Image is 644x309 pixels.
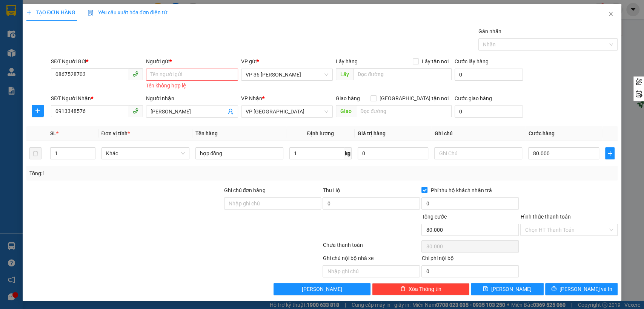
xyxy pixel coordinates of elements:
div: VP gửi [241,57,333,66]
span: Lấy hàng [336,58,358,64]
span: Cước hàng [528,130,554,136]
button: Close [600,4,621,25]
label: Hình thức thanh toán [520,214,570,220]
span: Phí thu hộ khách nhận trả [427,186,495,194]
label: Cước lấy hàng [455,58,489,64]
span: close [608,11,614,17]
span: Lấy tận nơi [419,57,452,66]
button: printer[PERSON_NAME] và In [545,283,618,295]
span: Giá trị hàng [358,130,386,136]
div: Tổng: 1 [29,169,249,177]
button: save[PERSON_NAME] [471,283,543,295]
th: Ghi chú [431,126,525,141]
input: Ghi chú đơn hàng [224,197,321,210]
span: Khác [106,148,185,159]
span: [GEOGRAPHIC_DATA] tận nơi [377,94,452,102]
div: Ghi chú nội bộ nhà xe [323,254,420,265]
span: phone [132,108,138,114]
span: plus [606,150,614,156]
span: delete [400,286,406,292]
span: [PERSON_NAME] [491,285,532,293]
span: phone [132,71,138,77]
label: Cước giao hàng [455,95,492,101]
button: plus [605,147,615,159]
span: Thu Hộ [323,187,340,193]
span: Yêu cầu xuất hóa đơn điện tử [88,9,167,15]
input: VD: Bàn, Ghế [195,147,283,159]
span: plus [26,10,32,15]
button: deleteXóa Thông tin [372,283,469,295]
button: plus [32,105,44,117]
span: Định lượng [307,130,334,136]
div: Chưa thanh toán [322,241,421,254]
div: Tên không hợp lệ [146,81,238,90]
span: SL [50,130,56,136]
input: Dọc đường [356,105,452,117]
span: TẠO ĐƠN HÀNG [26,9,75,15]
span: [PERSON_NAME] [302,285,342,293]
div: SĐT Người Gửi [51,57,143,66]
span: VP Đà Nẵng [246,106,329,117]
img: icon [88,10,94,16]
input: Dọc đường [353,68,452,80]
input: Nhập ghi chú [323,265,420,277]
span: VP 36 Hồng Tiến [246,69,329,80]
input: Cước giao hàng [455,106,523,118]
span: save [483,286,488,292]
span: VP Nhận [241,95,262,101]
div: Người gửi [146,57,238,66]
button: [PERSON_NAME] [274,283,371,295]
span: Đơn vị tính [101,130,130,136]
div: Chi phí nội bộ [421,254,519,265]
span: Lấy [336,68,353,80]
span: [PERSON_NAME] và In [559,285,612,293]
button: delete [29,147,41,159]
div: SĐT Người Nhận [51,94,143,102]
span: plus [32,108,43,114]
span: Tên hàng [195,130,218,136]
span: Xóa Thông tin [409,285,441,293]
input: 0 [358,147,429,159]
span: Giao [336,105,356,117]
span: user-add [227,109,234,115]
div: Người nhận [146,94,238,102]
span: printer [551,286,556,292]
span: kg [344,147,352,159]
label: Ghi chú đơn hàng [224,187,266,193]
span: Giao hàng [336,95,360,101]
span: Tổng cước [421,214,446,220]
label: Gán nhãn [478,28,501,34]
input: Ghi Chú [434,147,522,159]
input: Cước lấy hàng [455,69,523,81]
